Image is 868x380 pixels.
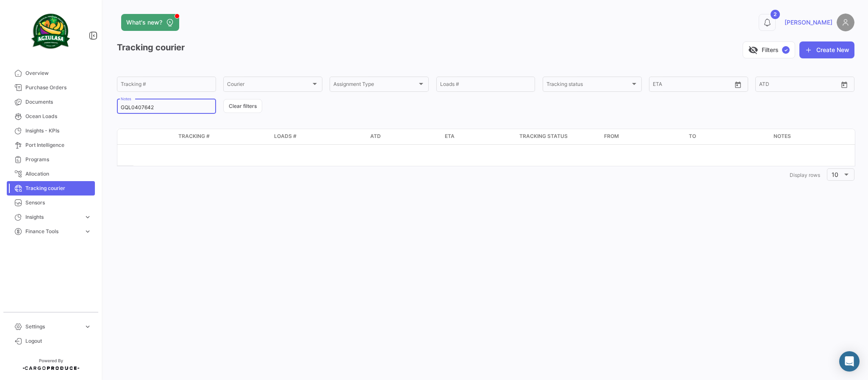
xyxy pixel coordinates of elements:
datatable-header-cell: Notes [770,129,855,144]
datatable-header-cell: ETA [441,129,516,144]
a: Allocation [7,167,95,181]
datatable-header-cell: ATD [367,129,441,144]
span: Loads # [274,132,297,140]
a: Port Intelligence [7,138,95,152]
span: Insights [25,213,80,221]
span: Notes [774,132,791,140]
input: ETA To [681,83,719,88]
span: expand_more [84,323,92,330]
span: Insights - KPIs [25,127,92,135]
button: What's new? [121,14,179,31]
h3: Tracking courier [117,41,185,54]
span: Programs [25,156,92,163]
input: ATD From [759,83,782,88]
span: Assignment Type [333,83,417,88]
div: Open Intercom Messenger [839,351,860,372]
a: Tracking courier [7,181,95,196]
span: Tracking # [178,132,210,140]
span: To [689,132,696,140]
a: Overview [7,66,95,80]
span: What's new? [126,18,162,27]
a: Programs [7,152,95,167]
span: ✓ [782,46,790,54]
a: Documents [7,95,95,109]
span: Port Intelligence [25,141,92,149]
span: ATD [370,132,381,140]
span: visibility_off [748,45,758,55]
datatable-header-cell: Tracking status [516,129,601,144]
span: Allocation [25,170,92,178]
datatable-header-cell: To [685,129,770,144]
span: Tracking courier [25,184,92,192]
span: Finance Tools [25,228,80,235]
span: [PERSON_NAME] [785,18,832,27]
span: Documents [25,98,92,106]
span: Courier [227,83,311,88]
datatable-header-cell: From [601,129,685,144]
a: Sensors [7,196,95,210]
button: Clear filters [223,99,262,113]
span: Logout [25,337,92,345]
button: visibility_offFilters✓ [743,41,795,58]
span: Purchase Orders [25,84,92,91]
span: expand_more [84,228,92,235]
button: Open calendar [732,78,744,91]
span: ETA [445,132,455,140]
a: Ocean Loads [7,109,95,124]
datatable-header-cell: Tracking # [175,129,271,144]
a: Purchase Orders [7,80,95,95]
span: Overview [25,69,92,77]
span: expand_more [84,213,92,221]
input: ATD To [788,83,826,88]
button: Open calendar [838,78,851,91]
datatable-header-cell: Loads # [271,129,366,144]
span: Ocean Loads [25,113,92,120]
button: Create New [799,41,854,58]
input: ETA From [653,83,675,88]
a: Insights - KPIs [7,124,95,138]
span: Tracking status [519,132,568,140]
span: Settings [25,323,80,330]
img: agzulasa-logo.png [30,10,72,52]
img: placeholder-user.png [837,14,854,31]
span: Display rows [790,172,820,178]
span: From [604,132,619,140]
span: Tracking status [546,83,630,88]
span: Sensors [25,199,92,207]
datatable-header-cell: logo [117,129,175,144]
span: 10 [832,171,838,178]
